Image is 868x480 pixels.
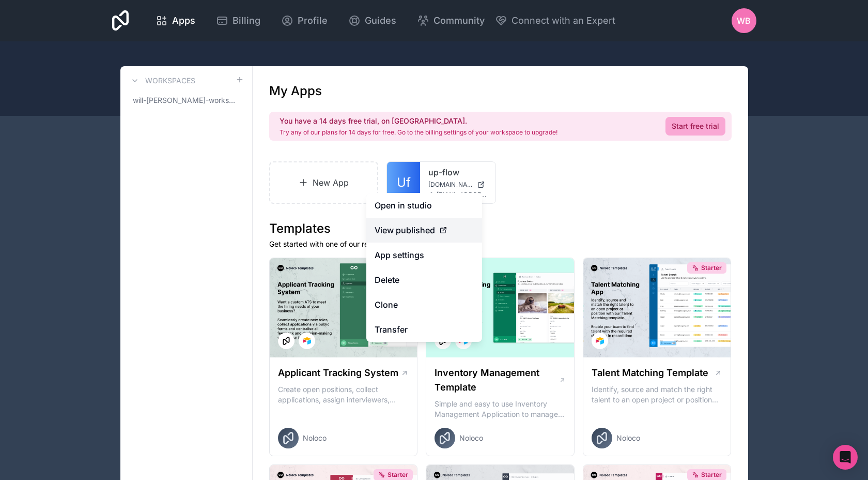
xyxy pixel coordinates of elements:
[366,317,482,342] a: Transfer
[428,166,487,178] a: up-flow
[459,433,483,443] span: Noloco
[147,9,204,32] a: Apps
[280,128,557,137] p: Try any of our plans for 14 days for free. Go to the billing settings of your workspace to upgrade!
[366,267,482,292] button: Delete
[366,218,482,243] a: View published
[278,366,398,380] h1: Applicant Tracking System
[701,264,722,272] span: Starter
[435,399,566,419] p: Simple and easy to use Inventory Management Application to manage your stock, orders and Manufact...
[340,9,405,32] a: Guides
[387,162,420,203] a: Uf
[437,191,487,199] span: [EMAIL_ADDRESS][DOMAIN_NAME]
[433,13,485,28] span: Community
[397,174,411,191] span: Uf
[269,161,379,204] a: New App
[366,243,482,267] a: App settings
[208,9,269,32] a: Billing
[298,13,328,28] span: Profile
[366,292,482,317] a: Clone
[278,384,409,405] p: Create open positions, collect applications, assign interviewers, centralise candidate feedback a...
[592,366,708,380] h1: Talent Matching Template
[269,220,732,237] h1: Templates
[428,181,487,189] a: [DOMAIN_NAME]
[428,181,473,189] span: [DOMAIN_NAME]
[375,224,435,236] span: View published
[133,95,236,106] span: will-[PERSON_NAME]-workspace
[269,239,732,249] p: Get started with one of our ready-made templates
[833,445,858,470] div: Open Intercom Messenger
[365,13,396,28] span: Guides
[737,14,751,27] span: WB
[280,116,557,126] h2: You have a 14 days free trial, on [GEOGRAPHIC_DATA].
[129,74,195,87] a: Workspaces
[303,337,311,345] img: Airtable Logo
[616,433,640,443] span: Noloco
[303,433,327,443] span: Noloco
[129,91,244,110] a: will-[PERSON_NAME]-workspace
[388,471,408,479] span: Starter
[145,76,195,86] h3: Workspaces
[269,83,322,99] h1: My Apps
[435,366,559,395] h1: Inventory Management Template
[596,337,604,345] img: Airtable Logo
[701,471,722,479] span: Starter
[233,13,260,28] span: Billing
[273,9,336,32] a: Profile
[366,193,482,218] a: Open in studio
[665,117,725,136] a: Start free trial
[495,13,615,28] button: Connect with an Expert
[409,9,493,32] a: Community
[592,384,723,405] p: Identify, source and match the right talent to an open project or position with our Talent Matchi...
[512,13,615,28] span: Connect with an Expert
[172,13,195,28] span: Apps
